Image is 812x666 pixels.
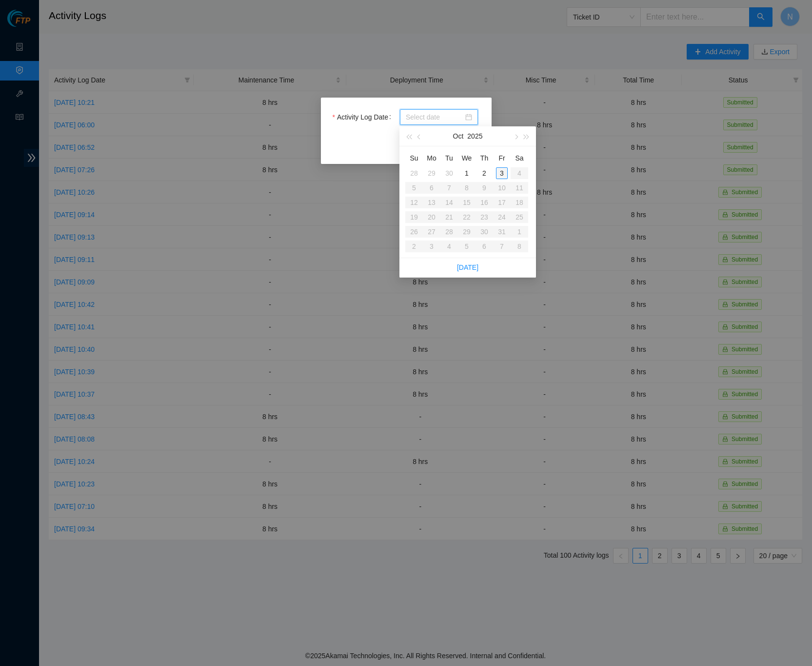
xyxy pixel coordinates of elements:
[493,150,511,166] th: Fr
[426,167,437,179] div: 29
[453,126,464,146] button: Oct
[458,150,475,166] th: We
[423,150,440,166] th: Mo
[475,150,493,166] th: Th
[493,166,511,181] td: 2025-10-03
[496,167,508,179] div: 3
[478,167,490,179] div: 2
[440,166,458,181] td: 2025-09-30
[408,167,420,179] div: 28
[440,150,458,166] th: Tu
[405,150,423,166] th: Su
[423,166,440,181] td: 2025-09-29
[406,112,463,122] input: Activity Log Date
[333,109,395,125] label: Activity Log Date
[457,263,478,271] a: [DATE]
[461,167,473,179] div: 1
[443,167,455,179] div: 30
[458,166,475,181] td: 2025-10-01
[511,150,528,166] th: Sa
[475,166,493,181] td: 2025-10-02
[405,166,423,181] td: 2025-09-28
[467,126,482,146] button: 2025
